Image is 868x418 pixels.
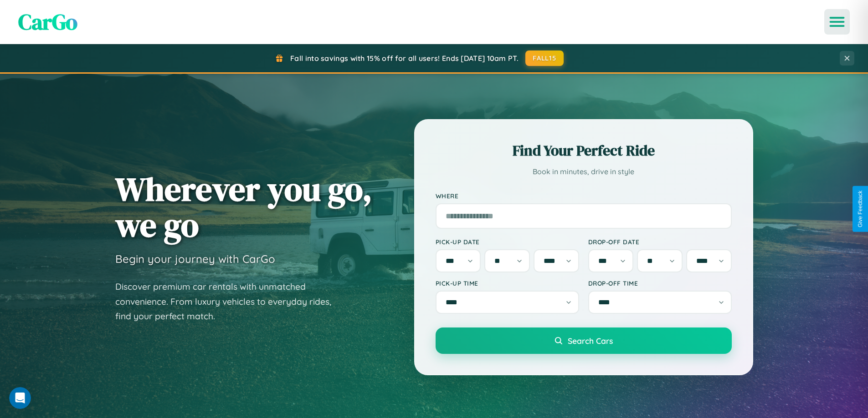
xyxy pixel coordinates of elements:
[9,387,31,409] iframe: Intercom live chat
[436,279,579,287] label: Pick-up Time
[115,252,275,266] h3: Begin your journey with CarGo
[115,279,343,324] p: Discover premium car rentals with unmatched convenience. From luxury vehicles to everyday rides, ...
[290,54,519,63] span: Fall into savings with 15% off for all users! Ends [DATE] 10am PT.
[824,9,850,35] button: Open menu
[436,165,732,178] p: Book in minutes, drive in style
[568,336,613,346] span: Search Cars
[115,171,372,243] h1: Wherever you go, we go
[588,279,732,287] label: Drop-off Time
[857,191,863,227] div: Give Feedback
[436,238,579,246] label: Pick-up Date
[436,327,732,354] button: Search Cars
[436,192,732,200] label: Where
[436,141,732,161] h2: Find Your Perfect Ride
[525,50,564,66] button: FALL15
[588,238,732,246] label: Drop-off Date
[18,7,77,37] span: CarGo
